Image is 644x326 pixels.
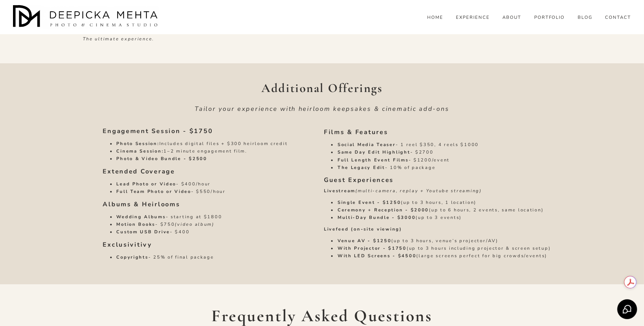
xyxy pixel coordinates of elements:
strong: Same Day Edit Highlight [338,149,410,155]
p: - $2700 [338,150,561,155]
strong: Social Media Teaser [338,142,396,148]
p: Includes digital files + $300 heirloom credit [116,141,300,147]
p: (large screens perfect for big crowds/events) [338,253,561,259]
strong: Livefeed (on-site viewing) [324,226,402,232]
p: - 10% of package [338,165,561,171]
strong: Copyrights [116,254,148,260]
p: - 25% of final package [116,255,300,260]
strong: Full Length Event Films [338,157,409,163]
strong: With LED Screens - $4500 [338,253,417,259]
a: HOME [427,14,443,21]
strong: Films & Features [324,128,388,136]
p: - $550/hour [116,189,300,195]
strong: Multi-Day Bundle - $3000 [338,214,416,221]
strong: Lead Photo or Video [116,181,176,187]
p: (up to 3 hours including projector & screen setup) [338,246,561,251]
p: (up to 3 hours, 1 location) [338,200,561,206]
p: - $400 [116,230,300,235]
strong: Venue AV - $1250 [338,238,392,244]
a: folder dropdown [578,14,592,21]
strong: The Legacy Edit [338,165,385,171]
strong: Full Team Photo or Video [116,188,191,195]
strong: Photo & Video Bundle - $2500 [116,156,207,162]
p: - $1200/event [338,158,561,163]
strong: Single Event - $1250 [338,199,401,206]
em: Tailor your experience with heirloom keepsakes & cinematic add-ons [195,105,449,113]
p: (up to 3 events) [338,215,561,221]
strong: Ceremony + Reception - $2000 [338,207,429,213]
strong: Motion Books [116,221,155,227]
em: (multi-camera, replay + Youtube streaming) [355,188,482,194]
strong: Guest Experiences [324,176,394,184]
strong: Extended Coverage [103,167,175,175]
p: (up to 3 hours, venue’s projector/AV) [338,238,561,244]
a: EXPERIENCE [456,14,490,21]
span: BLOG [578,15,592,21]
strong: Additional Offerings [262,80,383,95]
strong: Engagement Session - $1750 [103,127,213,135]
p: - $400/hour [116,182,300,187]
em: (video album) [175,221,215,227]
strong: Photo Session: [116,141,159,147]
p: - starting at $1800 [116,214,300,220]
strong: Wedding Albums [116,214,166,220]
p: 1–2 minute engagement film. [116,149,300,154]
strong: Exclusivitivy [103,240,152,249]
a: CONTACT [605,14,631,21]
strong: Livestream [324,188,355,194]
img: Austin Wedding Photographer - Deepicka Mehta Photography &amp; Cinematography [13,5,160,29]
strong: Cinema Session: [116,148,163,154]
em: The ultimate experience. [83,36,155,42]
strong: Albums & Heirlooms [103,200,180,208]
strong: Frequently Asked Questions [212,305,433,326]
strong: Custom USB Drive [116,229,170,235]
p: - 1 reel $350, 4 reels $1000 [338,142,561,148]
p: - $750 [116,222,300,227]
strong: With Projector - $1750 [338,245,407,251]
p: (up to 6 hours, 2 events, same location) [338,208,561,213]
a: PORTFOLIO [534,14,565,21]
a: ABOUT [503,14,522,21]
